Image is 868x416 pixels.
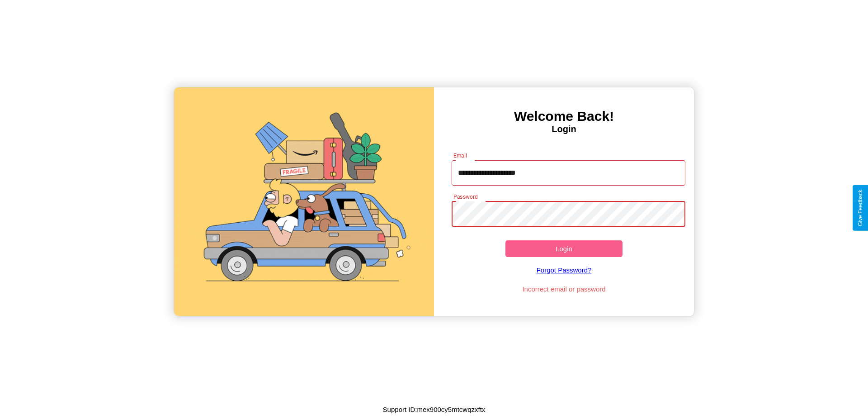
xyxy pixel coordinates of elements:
[453,193,477,201] label: Password
[453,152,467,159] label: Email
[447,257,681,283] a: Forgot Password?
[383,403,486,416] p: Support ID: mex900cy5mtcwqzxftx
[447,283,681,295] p: Incorrect email or password
[434,124,694,134] h4: Login
[434,109,694,124] h3: Welcome Back!
[505,240,623,257] button: Login
[174,87,434,316] img: gif
[857,190,863,226] div: Give Feedback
